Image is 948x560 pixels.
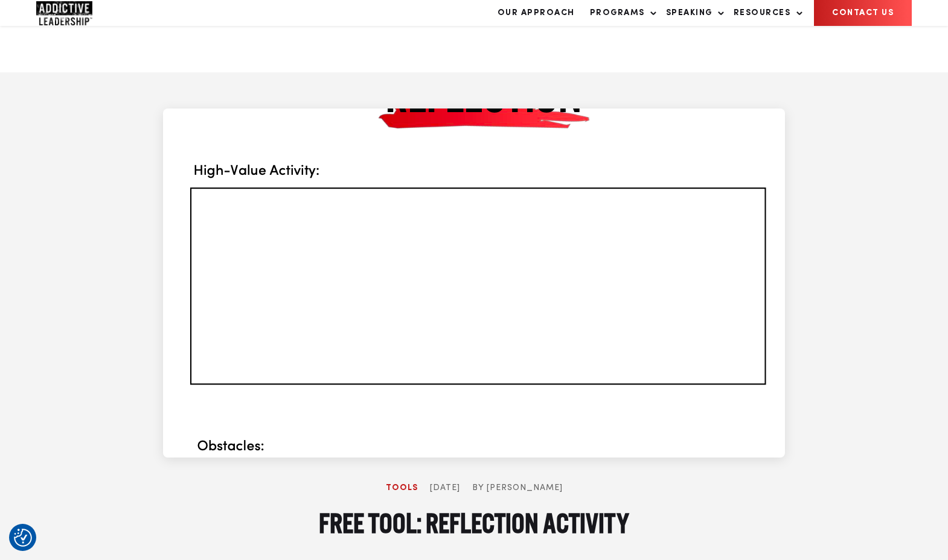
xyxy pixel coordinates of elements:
span: By [PERSON_NAME] [472,483,563,492]
img: Company Logo [36,1,92,25]
a: Home [36,1,109,25]
img: Revisit consent button [14,529,32,547]
a: Speaking [660,1,725,25]
span: Tools [386,483,418,492]
a: Resources [728,1,803,25]
a: Our Approach [492,1,581,25]
span: [DATE] [430,483,460,492]
h1: FREE Tool: Reflection Activity [232,506,716,541]
a: Programs [584,1,657,25]
button: Consent Preferences [14,529,32,547]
